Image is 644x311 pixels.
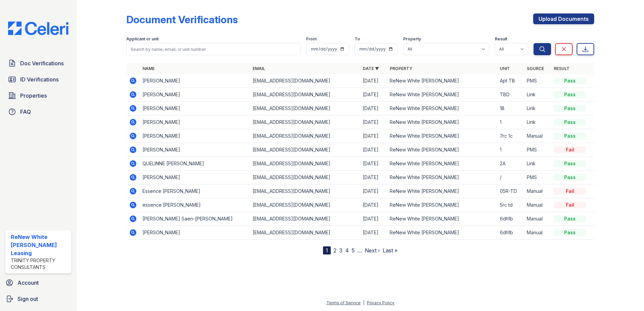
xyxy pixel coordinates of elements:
a: Account [3,276,74,289]
a: Email [253,66,265,71]
div: Fail [554,202,586,208]
td: [EMAIL_ADDRESS][DOMAIN_NAME] [250,212,360,226]
td: PMS [524,74,551,88]
td: 05R-TD [497,184,524,198]
td: [EMAIL_ADDRESS][DOMAIN_NAME] [250,198,360,212]
td: ReNew White [PERSON_NAME] [387,171,497,184]
div: Pass [554,119,586,126]
td: ReNew White [PERSON_NAME] [387,143,497,157]
td: Manual [524,212,551,226]
span: ID Verifications [20,75,59,83]
span: Doc Verifications [20,59,64,67]
div: Pass [554,160,586,167]
td: Link [524,88,551,102]
td: [EMAIL_ADDRESS][DOMAIN_NAME] [250,115,360,129]
td: Essence [PERSON_NAME] [140,184,250,198]
td: 2A [497,157,524,171]
td: [EMAIL_ADDRESS][DOMAIN_NAME] [250,129,360,143]
div: Pass [554,174,586,181]
td: TBD [497,88,524,102]
div: Fail [554,146,586,153]
label: Applicant or unit [126,36,159,42]
td: [DATE] [360,88,387,102]
a: Properties [5,89,71,102]
td: [EMAIL_ADDRESS][DOMAIN_NAME] [250,171,360,184]
div: Pass [554,215,586,222]
td: [EMAIL_ADDRESS][DOMAIN_NAME] [250,102,360,115]
td: [DATE] [360,74,387,88]
a: ID Verifications [5,73,71,86]
a: Last » [383,247,397,254]
td: [EMAIL_ADDRESS][DOMAIN_NAME] [250,226,360,240]
td: ReNew White [PERSON_NAME] [387,212,497,226]
td: ReNew White [PERSON_NAME] [387,184,497,198]
td: [DATE] [360,143,387,157]
td: 6dh1b [497,226,524,240]
a: Name [142,66,155,71]
a: Privacy Policy [367,300,394,305]
a: 4 [345,247,349,254]
td: [PERSON_NAME] Saen-[PERSON_NAME] [140,212,250,226]
div: Pass [554,77,586,84]
label: From [306,36,317,42]
img: CE_Logo_Blue-a8612792a0a2168367f1c8372b55b34899dd931a85d93a1a3d3e32e68fde9ad4.png [3,22,74,35]
td: Link [524,102,551,115]
div: | [363,300,364,305]
td: 5rc td [497,198,524,212]
a: Unit [500,66,510,71]
span: Sign out [18,295,38,303]
td: 1 [497,143,524,157]
td: ReNew White [PERSON_NAME] [387,129,497,143]
div: Pass [554,91,586,98]
td: [DATE] [360,212,387,226]
td: ReNew White [PERSON_NAME] [387,226,497,240]
td: / [497,171,524,184]
input: Search by name, email, or unit number [126,43,301,55]
div: Pass [554,133,586,139]
td: [DATE] [360,184,387,198]
span: Properties [20,92,47,100]
td: Link [524,157,551,171]
td: ReNew White [PERSON_NAME] [387,198,497,212]
a: 2 [333,247,336,254]
td: [DATE] [360,171,387,184]
td: [PERSON_NAME] [140,102,250,115]
div: Pass [554,105,586,112]
span: … [357,246,362,254]
td: ReNew White [PERSON_NAME] [387,88,497,102]
td: 7rc 1c [497,129,524,143]
td: PMS [524,171,551,184]
label: Result [495,36,507,42]
a: Source [527,66,544,71]
span: FAQ [20,108,31,116]
a: FAQ [5,105,71,118]
td: [PERSON_NAME] [140,129,250,143]
td: [PERSON_NAME] [140,226,250,240]
a: Terms of Service [326,300,361,305]
div: Fail [554,188,586,195]
a: Sign out [3,292,74,306]
a: Date ▼ [363,66,379,71]
td: QUELINNE [PERSON_NAME] [140,157,250,171]
td: 1 [497,115,524,129]
td: [DATE] [360,102,387,115]
a: Next › [365,247,380,254]
td: [EMAIL_ADDRESS][DOMAIN_NAME] [250,143,360,157]
td: PMS [524,143,551,157]
td: [DATE] [360,198,387,212]
label: Property [403,36,421,42]
td: Manual [524,129,551,143]
td: Manual [524,184,551,198]
td: [DATE] [360,115,387,129]
td: Manual [524,226,551,240]
label: To [355,36,360,42]
td: [EMAIL_ADDRESS][DOMAIN_NAME] [250,157,360,171]
td: ReNew White [PERSON_NAME] [387,115,497,129]
td: Manual [524,198,551,212]
div: Document Verifications [126,13,238,26]
div: Pass [554,229,586,236]
td: [DATE] [360,226,387,240]
td: ReNew White [PERSON_NAME] [387,102,497,115]
td: [EMAIL_ADDRESS][DOMAIN_NAME] [250,88,360,102]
